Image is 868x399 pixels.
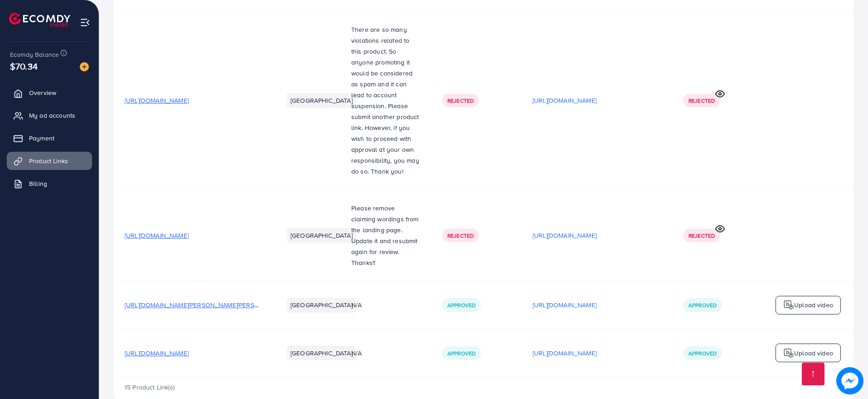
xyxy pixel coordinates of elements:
span: Rejected [447,232,474,239]
span: 15 Product Link(s) [125,383,175,392]
li: [GEOGRAPHIC_DATA] [287,346,356,360]
span: $70.34 [10,60,38,73]
img: logo [783,348,794,359]
a: Payment [7,129,92,147]
span: My ad accounts [29,111,75,120]
span: Approved [689,349,717,357]
p: Please remove claiming wordings from the landing page. Update it and resubmit again for review. [351,203,420,257]
li: [GEOGRAPHIC_DATA] [287,228,356,243]
img: logo [783,299,794,310]
span: Approved [447,301,475,309]
span: [URL][DOMAIN_NAME] [125,96,189,105]
span: [URL][DOMAIN_NAME] [125,349,189,358]
span: Rejected [689,232,715,239]
p: Upload video [794,299,833,310]
span: Rejected [447,97,474,105]
span: Billing [29,179,47,188]
li: [GEOGRAPHIC_DATA] [287,298,356,312]
span: Ecomdy Balance [10,50,59,59]
span: Rejected [689,97,715,105]
li: [GEOGRAPHIC_DATA] [287,93,356,108]
p: [URL][DOMAIN_NAME] [533,230,596,241]
span: Payment [29,134,54,143]
img: menu [80,17,90,28]
span: Product Links [29,156,68,165]
a: My ad accounts [7,106,92,125]
p: Upload video [794,348,833,359]
span: N/A [351,349,362,358]
span: [URL][DOMAIN_NAME] [125,231,189,240]
p: [URL][DOMAIN_NAME] [533,95,596,106]
img: image [836,367,863,394]
span: [URL][DOMAIN_NAME][PERSON_NAME][PERSON_NAME] [125,300,286,309]
a: Billing [7,175,92,193]
span: Approved [689,301,717,309]
p: [URL][DOMAIN_NAME] [533,299,596,310]
p: [URL][DOMAIN_NAME] [533,348,596,359]
img: logo [9,13,70,27]
span: Overview [29,88,56,97]
a: Overview [7,84,92,102]
span: Approved [447,349,475,357]
p: Thanks!! [351,257,420,268]
a: Product Links [7,152,92,170]
span: N/A [351,300,362,309]
p: There are so many violations related to this product. So anyone promoting it would be considered ... [351,24,420,177]
img: image [80,62,89,71]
